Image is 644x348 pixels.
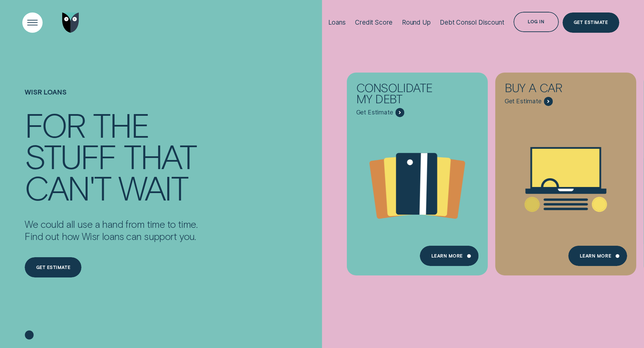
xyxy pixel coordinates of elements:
[22,12,43,33] button: Open Menu
[25,109,197,203] h4: For the stuff that can't wait
[563,12,619,33] a: Get Estimate
[355,19,392,26] div: Credit Score
[25,140,116,171] div: stuff
[25,218,197,242] p: We could all use a hand from time to time. Find out how Wisr loans can support you.
[495,73,636,270] a: Buy a car - Learn more
[514,12,558,32] button: Log in
[62,12,79,33] img: Wisr
[420,246,478,266] a: Learn more
[25,109,85,140] div: For
[347,73,488,270] a: Consolidate my debt - Learn more
[328,19,346,26] div: Loans
[25,257,81,277] a: Get estimate
[568,246,627,266] a: Learn More
[356,109,393,116] span: Get Estimate
[25,171,111,203] div: can't
[118,171,187,203] div: wait
[93,109,149,140] div: the
[440,19,504,26] div: Debt Consol Discount
[402,19,431,26] div: Round Up
[505,82,595,97] div: Buy a car
[505,98,542,105] span: Get Estimate
[25,88,197,109] h1: Wisr loans
[124,140,196,171] div: that
[356,82,447,108] div: Consolidate my debt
